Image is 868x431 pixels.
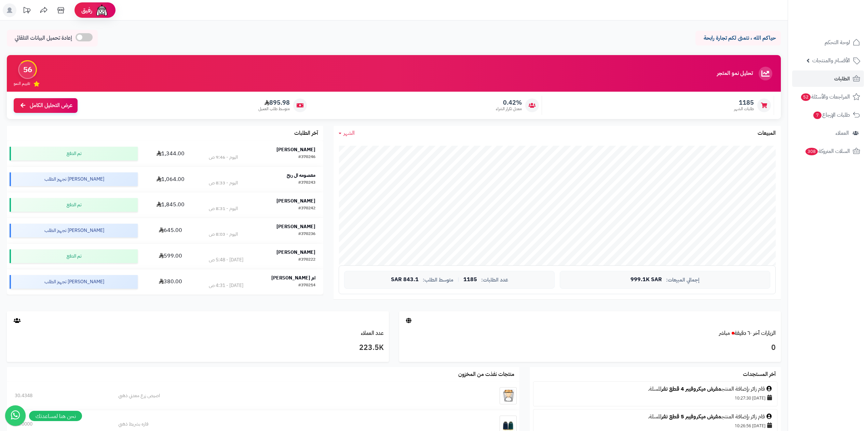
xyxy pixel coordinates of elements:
[792,143,864,159] a: السلات المتروكة308
[666,277,700,283] span: إجمالي المبيعات:
[537,413,774,421] div: قام زائر بإضافة المنتج للسلة.
[298,257,315,263] div: #370222
[81,6,92,14] span: رفيق
[458,371,514,378] h3: منتجات نفذت من المخزون
[276,197,315,205] strong: [PERSON_NAME]
[12,342,384,354] h3: 223.5K
[361,329,384,337] a: عدد العملاء
[209,257,243,263] div: [DATE] - 5:48 ص
[10,198,137,212] div: تم الدفع
[800,92,850,102] span: المراجعات والأسئلة
[537,393,774,403] div: [DATE] 10:27:30
[209,282,243,289] div: [DATE] - 4:31 ص
[95,3,109,17] img: ai-face.png
[822,18,862,33] img: logo-2.png
[258,106,290,112] span: متوسط طلب العميل
[813,110,850,120] span: طلبات الإرجاع
[661,413,721,421] a: مفرش ميكروفيبر 5 قطع نفر
[209,231,238,238] div: اليوم - 8:03 ص
[496,99,522,106] span: 0.42%
[496,106,522,112] span: معدل تكرار الشراء
[209,205,238,212] div: اليوم - 8:31 ص
[701,34,776,42] p: حياكم الله ، نتمنى لكم تجارة رابحة
[10,275,137,289] div: [PERSON_NAME] تجهيز الطلب
[834,74,850,83] span: الطلبات
[140,269,201,295] td: 380.00
[805,146,850,156] span: السلات المتروكة
[792,70,864,87] a: الطلبات
[717,70,753,77] h3: تحليل نمو المتجر
[792,34,864,51] a: لوحة التحكم
[10,224,137,237] div: [PERSON_NAME] تجهيز الطلب
[118,421,442,428] div: فازه بشريط ذهبي
[10,172,137,186] div: [PERSON_NAME] تجهيز الطلب
[758,130,776,136] h3: المبيعات
[734,99,754,106] span: 1185
[825,38,850,47] span: لوحة التحكم
[339,129,355,137] a: الشهر
[140,167,201,192] td: 1,064.00
[15,392,102,399] div: 30.4348
[140,141,201,166] td: 1,344.00
[276,146,315,153] strong: [PERSON_NAME]
[661,385,721,393] a: مفرش ميكروفيبر 4 قطع نفر
[140,218,201,243] td: 645.00
[15,34,72,42] span: إعادة تحميل البيانات التلقائي
[719,329,730,337] small: مباشر
[209,180,238,186] div: اليوم - 8:33 ص
[276,249,315,256] strong: [PERSON_NAME]
[423,277,453,283] span: متوسط الطلب:
[463,277,477,283] span: 1185
[18,3,35,19] a: تحديثات المنصة
[15,421,102,428] div: 36.0000
[298,180,315,186] div: #370243
[14,98,78,113] a: عرض التحليل الكامل
[836,128,849,138] span: العملاء
[209,154,238,161] div: اليوم - 9:46 ص
[276,223,315,230] strong: [PERSON_NAME]
[743,371,776,378] h3: آخر المستجدات
[500,387,517,404] img: اصيص زرع معدني ذهبي
[792,125,864,141] a: العملاء
[10,249,137,263] div: تم الدفع
[271,274,315,282] strong: ام [PERSON_NAME]
[792,107,864,123] a: طلبات الإرجاع7
[537,421,774,430] div: [DATE] 10:26:56
[792,89,864,105] a: المراجعات والأسئلة52
[294,130,318,136] h3: آخر الطلبات
[630,277,662,283] span: 999.1K SAR
[812,56,850,65] span: الأقسام والمنتجات
[801,93,811,101] span: 52
[298,205,315,212] div: #370242
[481,277,508,283] span: عدد الطلبات:
[805,148,818,155] span: 308
[258,99,290,106] span: 895.98
[140,244,201,269] td: 599.00
[118,392,442,399] div: اصيص زرع معدني ذهبي
[30,102,72,109] span: عرض التحليل الكامل
[10,147,137,160] div: تم الدفع
[298,282,315,289] div: #370214
[404,342,776,354] h3: 0
[287,172,315,179] strong: معصومه ال ربح
[458,277,459,282] span: |
[343,129,355,137] span: الشهر
[14,81,30,87] span: تقييم النمو
[298,154,315,161] div: #370246
[813,112,822,119] span: 7
[298,231,315,238] div: #370236
[391,277,419,283] span: 843.1 SAR
[140,192,201,218] td: 1,845.00
[537,385,774,393] div: قام زائر بإضافة المنتج للسلة.
[719,329,776,337] a: الزيارات آخر ٦٠ دقيقةمباشر
[734,106,754,112] span: طلبات الشهر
